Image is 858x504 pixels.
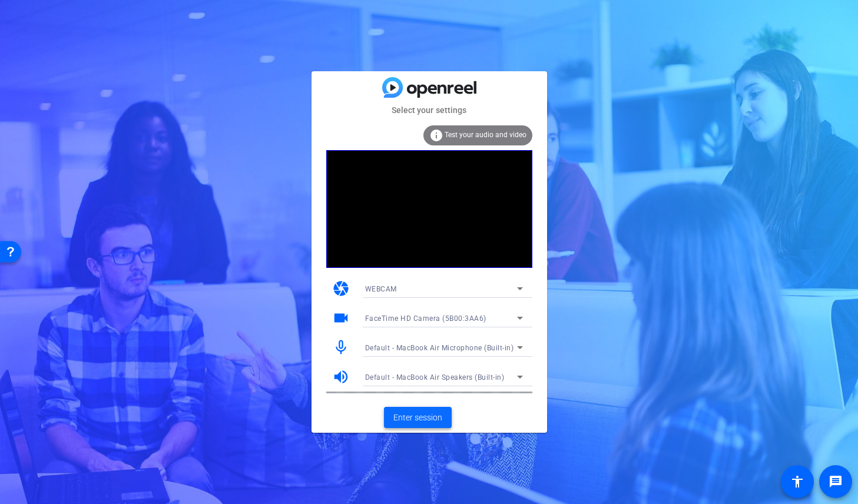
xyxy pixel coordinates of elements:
img: blue-gradient.svg [382,77,476,98]
mat-icon: mic_none [332,339,350,356]
mat-icon: accessibility [790,475,804,489]
mat-icon: camera [332,280,350,297]
span: Default - MacBook Air Microphone (Built-in) [365,344,514,352]
button: Enter session [384,407,452,428]
mat-card-subtitle: Select your settings [312,104,547,117]
mat-icon: info [429,128,443,142]
mat-icon: message [829,475,843,489]
span: Enter session [393,412,442,424]
span: FaceTime HD Camera (5B00:3AA6) [365,314,486,323]
mat-icon: volume_up [332,368,350,386]
span: Default - MacBook Air Speakers (Built-in) [365,373,505,382]
span: WEBCAM [365,285,397,293]
mat-icon: videocam [332,309,350,327]
span: Test your audio and video [445,131,526,139]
